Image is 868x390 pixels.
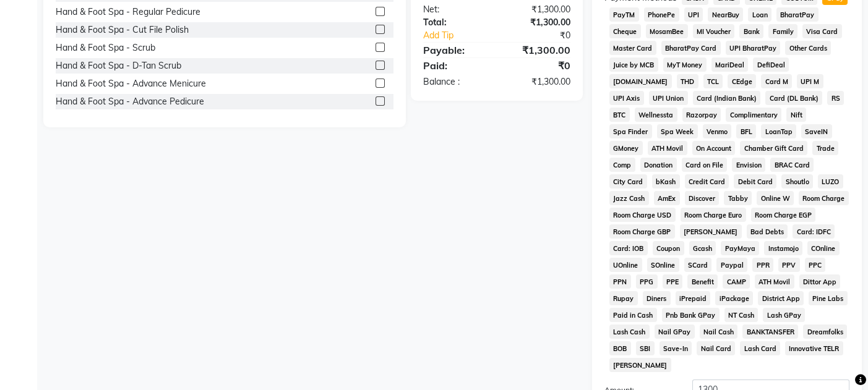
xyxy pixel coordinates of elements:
[414,29,510,42] a: Add Tip
[609,141,643,155] span: GMoney
[684,7,703,22] span: UPI
[676,291,711,305] span: iPrepaid
[801,124,832,138] span: SaveIN
[723,274,750,289] span: CAMP
[692,141,736,155] span: On Account
[687,274,718,289] span: Benefit
[681,208,746,222] span: Room Charge Euro
[654,191,680,205] span: AmEx
[703,74,723,88] span: TCL
[682,158,728,172] span: Card on File
[728,74,756,88] span: CEdge
[609,158,635,172] span: Comp
[724,191,752,205] span: Tabby
[793,224,835,239] span: Card: IDFC
[497,58,580,73] div: ₹0
[56,23,189,36] div: Hand & Foot Spa - Cut File Polish
[685,191,720,205] span: Discover
[609,7,639,22] span: PayTM
[785,41,831,55] span: Other Cards
[693,24,735,38] span: MI Voucher
[661,41,721,55] span: BharatPay Card
[663,274,683,289] span: PPE
[497,43,580,57] div: ₹1,300.00
[799,274,841,289] span: Dittor App
[724,308,758,322] span: NT Cash
[739,24,763,38] span: Bank
[609,274,631,289] span: PPN
[56,59,181,72] div: Hand & Foot Spa - D-Tan Scrub
[414,16,497,29] div: Total:
[803,324,847,339] span: Dreamfolks
[742,324,798,339] span: BANKTANSFER
[764,241,802,255] span: Instamojo
[653,241,684,255] span: Coupon
[414,58,497,73] div: Paid:
[609,57,658,72] span: Juice by MCB
[643,291,671,305] span: Diners
[609,308,657,322] span: Paid in Cash
[693,91,761,105] span: Card (Indian Bank)
[609,291,638,305] span: Rupay
[786,108,806,122] span: Nift
[802,24,842,38] span: Visa Card
[609,208,676,222] span: Room Charge USD
[757,191,794,205] span: Online W
[609,258,642,272] span: UOnline
[726,108,781,122] span: Complimentary
[609,241,648,255] span: Card: IOB
[648,141,687,155] span: ATH Movil
[761,124,796,138] span: LoanTap
[646,24,688,38] span: MosamBee
[776,7,819,22] span: BharatPay
[708,7,743,22] span: NearBuy
[818,174,843,189] span: LUZO
[510,29,580,42] div: ₹0
[785,341,843,355] span: Innovative TELR
[799,191,849,205] span: Room Charge
[715,291,753,305] span: iPackage
[497,75,580,88] div: ₹1,300.00
[636,274,658,289] span: PPG
[414,75,497,88] div: Balance :
[740,341,780,355] span: Lash Card
[677,74,698,88] span: THD
[770,158,814,172] span: BRAC Card
[747,224,788,239] span: Bad Debts
[649,91,688,105] span: UPI Union
[609,24,641,38] span: Cheque
[812,141,838,155] span: Trade
[711,57,749,72] span: MariDeal
[635,108,677,122] span: Wellnessta
[609,74,672,88] span: [DOMAIN_NAME]
[697,341,735,355] span: Nail Card
[609,91,644,105] span: UPI Axis
[609,341,631,355] span: BOB
[703,124,732,138] span: Venmo
[644,7,679,22] span: PhonePe
[685,174,729,189] span: Credit Card
[751,208,816,222] span: Room Charge EGP
[609,41,656,55] span: Master Card
[660,341,692,355] span: Save-In
[56,6,200,19] div: Hand & Foot Spa - Regular Pedicure
[736,124,756,138] span: BFL
[647,258,679,272] span: SOnline
[680,224,742,239] span: [PERSON_NAME]
[497,3,580,16] div: ₹1,300.00
[663,57,707,72] span: MyT Money
[765,91,822,105] span: Card (DL Bank)
[768,24,797,38] span: Family
[734,174,776,189] span: Debit Card
[609,224,675,239] span: Room Charge GBP
[662,308,720,322] span: Pnb Bank GPay
[805,258,826,272] span: PPC
[753,57,789,72] span: DefiDeal
[755,274,794,289] span: ATH Movil
[56,77,206,90] div: Hand & Foot Spa - Advance Menicure
[657,124,698,138] span: Spa Week
[689,241,716,255] span: Gcash
[609,358,671,372] span: [PERSON_NAME]
[827,91,844,105] span: RS
[807,241,840,255] span: COnline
